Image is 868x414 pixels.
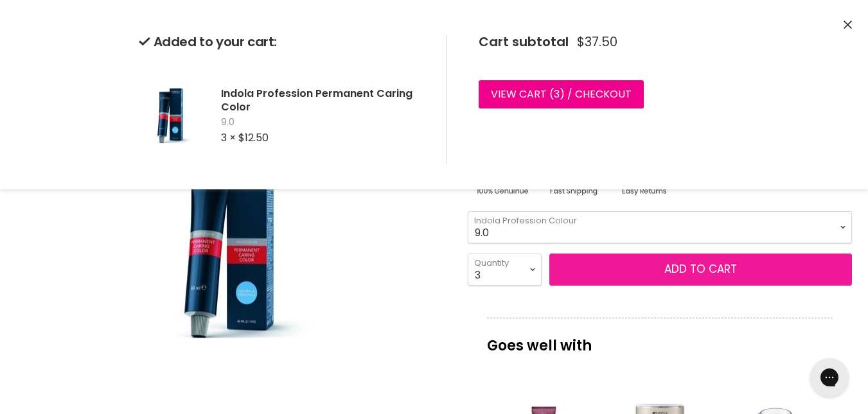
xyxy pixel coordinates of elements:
[577,35,617,49] span: $37.50
[119,73,344,411] img: Indola Profession Permanent Caring Color
[479,33,569,51] span: Cart subtotal
[139,35,425,49] h2: Added to your cart:
[221,130,236,145] span: 3 ×
[549,254,852,286] button: Add to cart
[468,254,542,286] select: Quantity
[487,318,833,360] p: Goes well with
[139,67,203,164] img: Indola Profession Permanent Caring Color
[844,19,852,32] button: Close
[804,354,855,401] iframe: Gorgias live chat messenger
[479,80,644,108] a: View cart (3) / Checkout
[238,130,269,145] span: $12.50
[221,116,425,129] span: 9.0
[554,87,560,101] span: 3
[221,87,425,114] h2: Indola Profession Permanent Caring Color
